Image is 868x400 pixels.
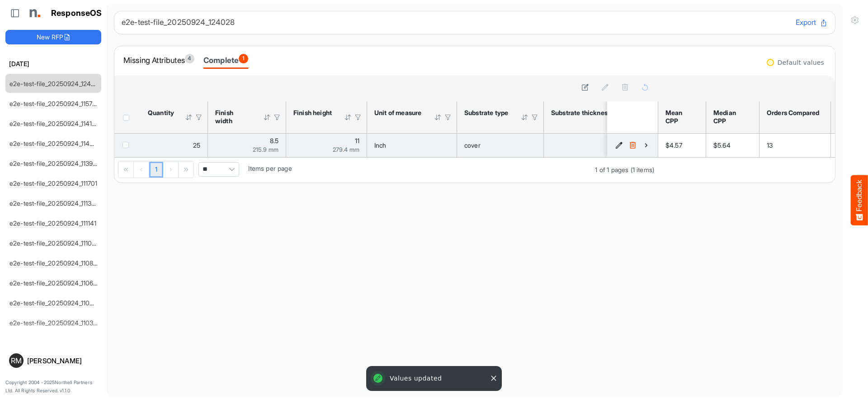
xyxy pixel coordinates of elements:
[5,59,101,69] h6: [DATE]
[9,259,101,267] a: e2e-test-file_20250924_110803
[114,101,141,133] th: Header checkbox
[208,134,286,157] td: 8.5 is template cell Column Header httpsnorthellcomontologiesmapping-rulesmeasurementhasfinishsiz...
[5,379,101,395] p: Copyright 2004 - 2025 Northell Partners Ltd. All Rights Reserved. v 1.1.0
[713,109,749,125] div: Median CPP
[163,161,179,178] div: Go to next page
[179,161,193,178] div: Go to last page
[444,113,452,121] div: Filter Icon
[595,166,628,173] span: 1 of 1 pages
[713,141,731,149] span: $5.64
[642,141,651,150] button: View
[51,9,102,18] h1: ResponseOS
[759,134,831,157] td: 13 is template cell Column Header orders-compared
[464,141,481,149] span: cover
[374,141,387,149] span: Inch
[9,140,102,147] a: e2e-test-file_20250924_114020
[195,113,203,121] div: Filter Icon
[354,113,362,121] div: Filter Icon
[198,162,239,177] span: Pagerdropdown
[9,279,101,287] a: e2e-test-file_20250924_110646
[253,146,278,153] span: 215.9 mm
[141,134,208,157] td: 25 is template cell Column Header httpsnorthellcomontologiesmapping-rulesorderhasquantity
[9,159,99,167] a: e2e-test-file_20250924_113916
[706,134,759,157] td: $5.64 is template cell Column Header median-cpp
[457,134,544,157] td: cover is template cell Column Header httpsnorthellcomontologiesmapping-rulesmaterialhassubstratem...
[286,134,367,157] td: 11 is template cell Column Header httpsnorthellcomontologiesmapping-rulesmeasurementhasfinishsize...
[203,54,248,67] div: Complete
[122,19,788,26] h6: e2e-test-file_20250924_124028
[27,357,98,364] div: [PERSON_NAME]
[796,17,828,29] button: Export
[9,299,101,307] a: e2e-test-file_20250924_110422
[9,219,97,227] a: e2e-test-file_20250924_111141
[9,100,99,107] a: e2e-test-file_20250924_115731
[767,141,773,149] span: 13
[123,54,194,67] div: Missing Attributes
[239,54,248,63] span: 1
[9,120,100,127] a: e2e-test-file_20250924_114134
[531,113,539,121] div: Filter Icon
[11,357,22,364] span: RM
[851,175,868,225] button: Feedback
[25,4,43,22] img: Northell
[464,109,509,117] div: Substrate type
[9,80,103,87] a: e2e-test-file_20250924_124028
[665,141,682,149] span: $4.57
[778,59,824,66] div: Default values
[5,30,101,44] button: New RFP
[665,109,696,125] div: Mean CPP
[193,141,200,149] span: 25
[767,109,821,117] div: Orders Compared
[9,199,99,207] a: e2e-test-file_20250924_111359
[658,134,706,157] td: $4.57 is template cell Column Header mean-cpp
[248,164,292,172] span: Items per page
[215,109,251,125] div: Finish width
[9,179,98,187] a: e2e-test-file_20250924_111701
[9,239,99,247] a: e2e-test-file_20250924_111033
[118,161,134,178] div: Go to first page
[374,109,422,117] div: Unit of measure
[607,134,660,157] td: 2cbccd30-58e7-4d39-ad8d-9e5100ec718a is template cell Column Header
[149,162,163,178] a: Page 1 of 1 Pages
[270,137,278,145] span: 8.5
[293,109,332,117] div: Finish height
[114,134,141,157] td: checkbox
[628,141,637,150] button: Delete
[185,54,194,63] span: 4
[544,134,678,157] td: 80 is template cell Column Header httpsnorthellcomontologiesmapping-rulesmaterialhasmaterialthick...
[367,134,457,157] td: Inch is template cell Column Header httpsnorthellcomontologiesmapping-rulesmeasurementhasunitofme...
[148,109,173,117] div: Quantity
[134,161,149,178] div: Go to previous page
[614,141,623,150] button: Edit
[355,137,359,145] span: 11
[333,146,359,153] span: 279.4 mm
[273,113,281,121] div: Filter Icon
[489,374,498,383] button: Close
[631,166,654,173] span: (1 items)
[368,368,500,389] div: Values updated
[9,319,101,327] a: e2e-test-file_20250924_110305
[551,109,643,117] div: Substrate thickness or weight
[114,158,658,183] div: Pager Container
